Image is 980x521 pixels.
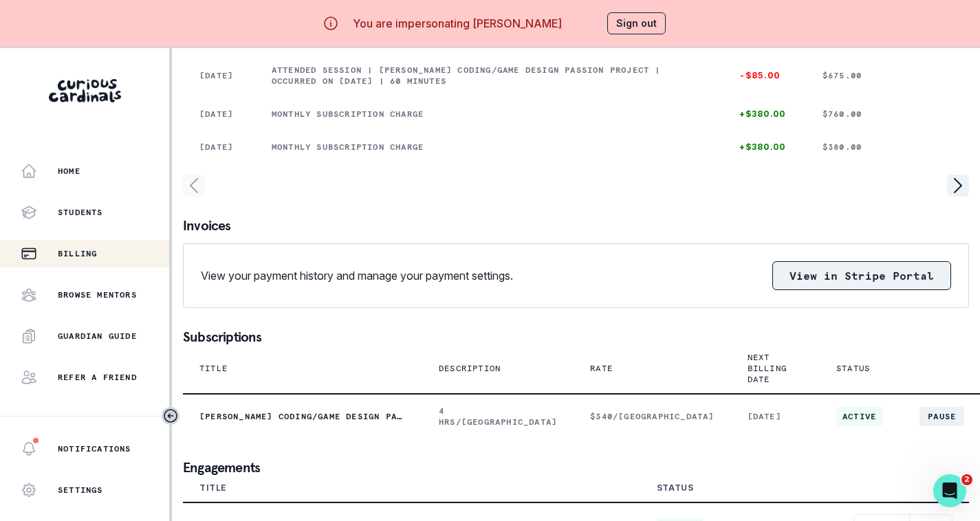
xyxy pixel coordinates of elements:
[933,474,966,507] iframe: Intercom live chat
[961,474,972,485] span: 2
[748,352,787,385] p: Next Billing Date
[739,70,790,81] p: -$85.00
[590,411,714,422] p: $340/[GEOGRAPHIC_DATA]
[201,267,513,284] p: View your payment history and manage your payment settings.
[49,79,121,102] img: Curious Cardinals Logo
[353,15,562,32] p: You are impersonating [PERSON_NAME]
[739,109,790,120] p: +$380.00
[947,175,969,197] svg: page right
[183,175,205,197] svg: page left
[199,109,239,120] p: [DATE]
[590,363,613,374] p: Rate
[823,70,952,81] p: $675.00
[183,219,969,232] p: Invoices
[58,207,103,218] p: Students
[199,483,227,494] div: Title
[919,407,964,426] button: Pause
[58,289,137,300] p: Browse Mentors
[58,166,80,177] p: Home
[739,142,790,153] p: +$380.00
[183,461,969,474] p: Engagements
[183,330,969,344] p: Subscriptions
[823,109,952,120] p: $760.00
[199,70,239,81] p: [DATE]
[748,411,803,422] p: [DATE]
[58,443,131,454] p: Notifications
[836,363,870,374] p: Status
[58,485,103,496] p: Settings
[772,261,951,290] button: View in Stripe Portal
[836,407,882,426] span: ACTIVE
[199,363,228,374] p: Title
[439,363,501,374] p: Description
[58,372,137,383] p: Refer a friend
[58,331,137,342] p: Guardian Guide
[199,411,406,422] p: [PERSON_NAME] Coding/Game Design Passion Project
[657,483,694,494] div: Status
[199,142,239,153] p: [DATE]
[272,142,706,153] p: Monthly subscription charge
[823,142,952,153] p: $380.00
[607,12,666,34] button: Sign out
[58,248,97,259] p: Billing
[272,109,706,120] p: Monthly subscription charge
[162,407,179,425] button: Toggle sidebar
[272,65,706,87] p: Attended session | [PERSON_NAME] Coding/Game Design Passion Project | Occurred on [DATE] | 60 min...
[439,406,557,428] p: 4 HRS/[GEOGRAPHIC_DATA]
